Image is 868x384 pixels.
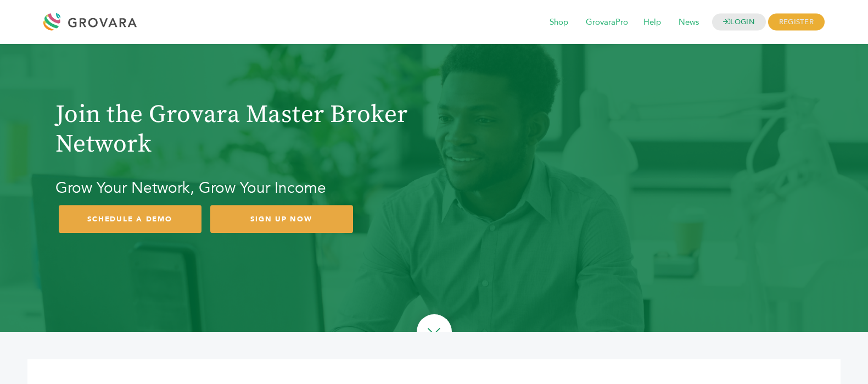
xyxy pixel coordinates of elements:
a: SIGN UP NOW [210,205,353,233]
a: Help [636,16,669,29]
span: Shop [542,12,576,33]
a: News [671,16,707,29]
a: Shop [542,16,576,29]
span: REGISTER [768,14,825,31]
span: GrovaraPro [578,12,636,33]
a: LOGIN [712,14,766,31]
a: GrovaraPro [578,16,636,29]
h2: Grow Your Network, Grow Your Income [55,176,429,201]
a: SCHEDULE A DEMO [59,205,201,233]
span: News [671,12,707,33]
h1: Join the Grovara Master Broker Network [55,100,429,159]
span: Help [636,12,669,33]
